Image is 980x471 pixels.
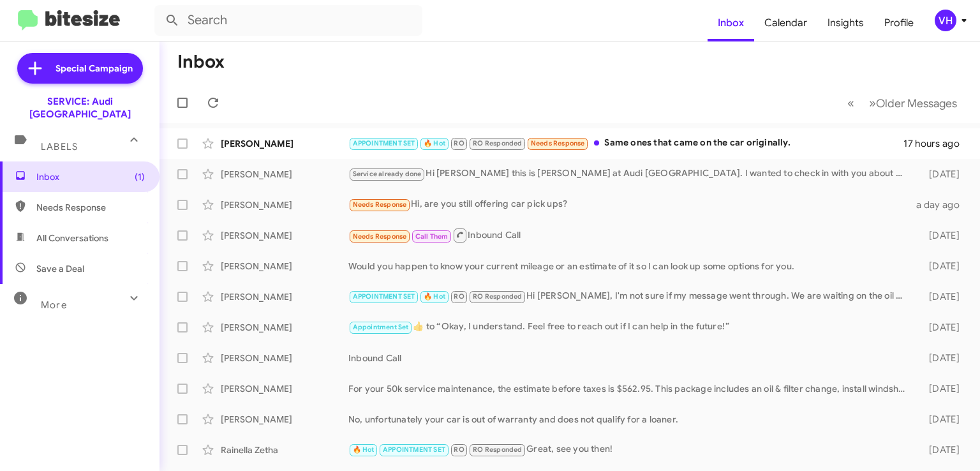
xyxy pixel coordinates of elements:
div: [DATE] [913,290,970,303]
div: Would you happen to know your current mileage or an estimate of it so I can look up some options ... [348,260,913,273]
div: [DATE] [913,168,970,181]
span: APPOINTMENT SET [353,139,415,147]
span: Special Campaign [56,62,133,75]
div: a day ago [913,198,970,211]
div: ​👍​ to “ Okay, I understand. Feel free to reach out if I can help in the future! ” [348,320,913,334]
div: VH [935,10,956,31]
nav: Page navigation example [840,90,965,116]
div: [DATE] [913,321,970,334]
div: Hi [PERSON_NAME] this is [PERSON_NAME] at Audi [GEOGRAPHIC_DATA]. I wanted to check in with you a... [348,167,913,181]
div: 17 hours ago [903,137,970,150]
span: RO Responded [473,139,522,147]
a: Calendar [754,4,817,41]
span: Needs Response [36,201,145,214]
span: Call Them [415,232,449,241]
div: No, unfortunately your car is out of warranty and does not qualify for a loaner. [348,413,913,426]
span: Labels [41,141,78,153]
span: 🔥 Hot [424,292,445,301]
span: Appointment Set [353,323,409,331]
a: Profile [874,4,924,41]
div: [DATE] [913,382,970,395]
div: [DATE] [913,260,970,273]
div: [PERSON_NAME] [221,352,348,364]
div: [DATE] [913,444,970,456]
div: [DATE] [913,229,970,242]
div: [PERSON_NAME] [221,382,348,395]
div: Rainella Zetha [221,444,348,456]
span: 🔥 Hot [424,139,445,147]
div: Same ones that came on the car originally. [348,136,903,151]
span: Needs Response [531,139,585,147]
div: Hi, are you still offering car pick ups? [348,197,913,212]
span: More [41,299,67,311]
span: (1) [135,170,145,183]
div: Great, see you then! [348,442,913,457]
span: RO [454,292,464,301]
span: 🔥 Hot [353,445,375,454]
button: Next [861,90,965,116]
span: APPOINTMENT SET [383,445,445,454]
span: All Conversations [36,232,108,244]
span: RO Responded [473,445,522,454]
button: Previous [840,90,862,116]
div: [PERSON_NAME] [221,229,348,242]
span: RO Responded [473,292,522,301]
div: [PERSON_NAME] [221,290,348,303]
span: Older Messages [876,96,957,110]
span: APPOINTMENT SET [353,292,415,301]
span: RO [454,445,464,454]
button: VH [924,10,966,31]
a: Special Campaign [17,53,143,84]
div: For your 50k service maintenance, the estimate before taxes is $562.95. This package includes an ... [348,382,913,395]
span: Save a Deal [36,262,84,275]
span: « [847,95,854,111]
div: [PERSON_NAME] [221,137,348,150]
div: [PERSON_NAME] [221,321,348,334]
span: RO [454,139,464,147]
span: Service already done [353,170,422,178]
a: Insights [817,4,874,41]
input: Search [154,5,422,36]
a: Inbox [708,4,754,41]
div: [PERSON_NAME] [221,168,348,181]
div: Inbound Call [348,227,913,243]
div: Hi [PERSON_NAME], I'm not sure if my message went through. We are waiting on the oil pressure sen... [348,289,913,304]
div: [DATE] [913,413,970,426]
div: Inbound Call [348,352,913,364]
div: [DATE] [913,352,970,364]
div: [PERSON_NAME] [221,260,348,273]
div: [PERSON_NAME] [221,413,348,426]
span: Needs Response [353,200,407,209]
div: [PERSON_NAME] [221,198,348,211]
h1: Inbox [177,52,225,72]
span: Needs Response [353,232,407,241]
span: » [869,95,876,111]
span: Inbox [36,170,145,183]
